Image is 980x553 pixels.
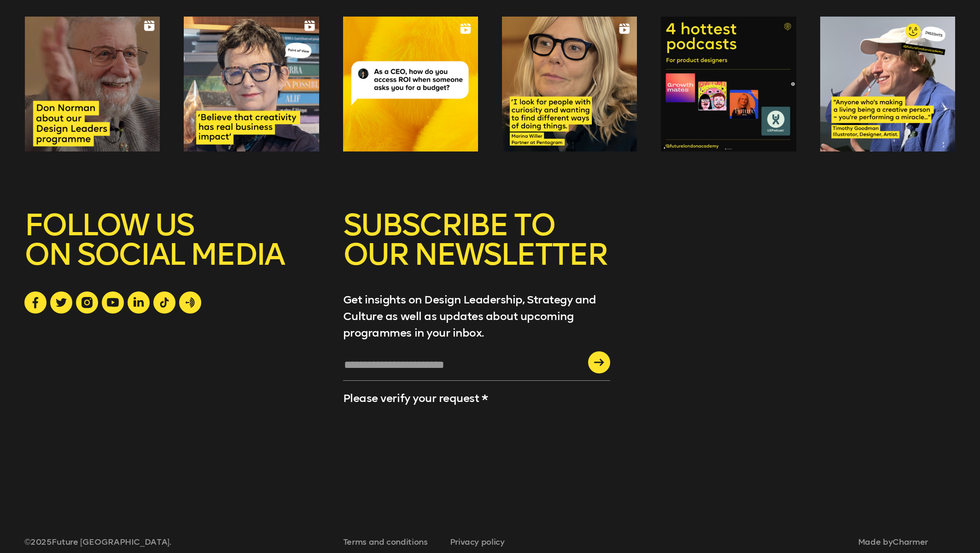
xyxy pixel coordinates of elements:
[343,391,488,405] label: Please verify your request *
[343,537,428,547] a: Terms and conditions
[450,537,505,547] a: Privacy policy
[343,411,419,477] iframe: reCAPTCHA
[858,537,928,547] span: Made by
[24,210,318,291] h5: FOLLOW US ON SOCIAL MEDIA
[24,537,193,547] span: © 2025 Future [GEOGRAPHIC_DATA].
[343,291,610,341] p: Get insights on Design Leadership, Strategy and Culture as well as updates about upcoming program...
[343,210,610,291] h5: SUBSCRIBE TO OUR NEWSLETTER
[892,537,928,547] a: Charmer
